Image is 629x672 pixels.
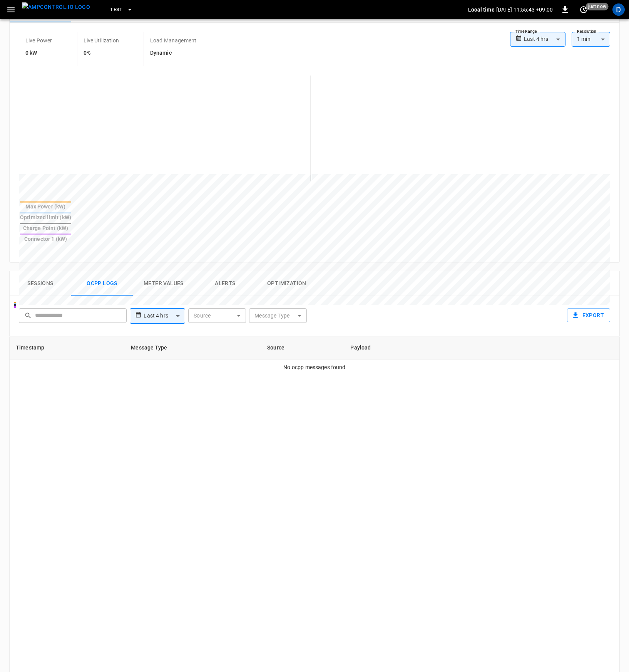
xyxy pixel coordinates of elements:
[515,29,537,35] label: Time Range
[125,336,261,360] th: Message Type
[25,37,52,44] p: Live Power
[110,5,123,14] span: Test
[577,3,590,16] button: set refresh interval
[10,271,71,296] button: Sessions
[84,49,119,57] h6: 0%
[10,336,125,360] th: Timestamp
[71,271,133,296] button: Ocpp logs
[22,2,90,12] img: ampcontrol.io logo
[25,49,52,57] h6: 0 kW
[194,271,256,296] button: Alerts
[261,336,344,360] th: Source
[572,32,610,47] div: 1 min
[256,271,318,296] button: Optimization
[10,336,619,360] table: opcc-messages-table
[150,37,196,44] p: Load Management
[10,363,619,371] div: No ocpp messages found
[144,309,185,323] div: Last 4 hrs
[586,3,609,10] span: just now
[577,29,596,35] label: Resolution
[567,308,610,323] button: Export
[107,2,136,17] button: Test
[344,336,436,360] th: Payload
[524,32,565,47] div: Last 4 hrs
[84,37,119,44] p: Live Utilization
[133,271,194,296] button: Meter Values
[150,49,196,57] h6: Dynamic
[496,6,553,13] p: [DATE] 11:55:43 +09:00
[612,3,625,16] div: profile-icon
[468,6,495,13] p: Local time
